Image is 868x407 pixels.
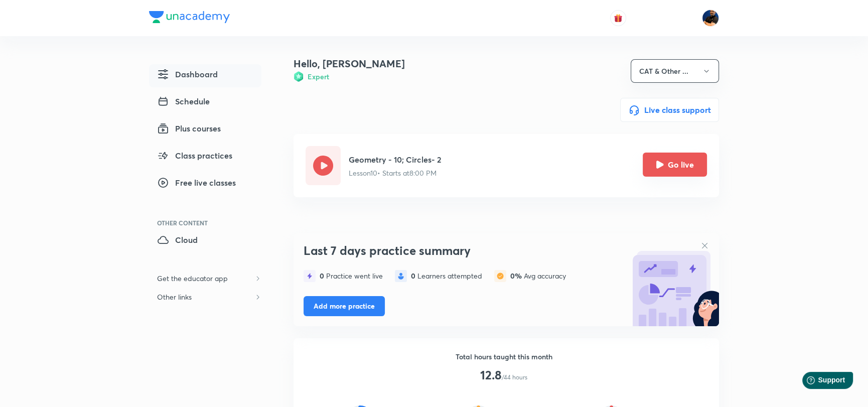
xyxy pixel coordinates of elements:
p: /44 hours [502,373,527,382]
a: Schedule [149,91,261,114]
span: Dashboard [157,68,218,80]
span: 0% [510,271,524,281]
span: 0 [320,271,326,281]
div: Practice went live [320,272,383,280]
button: avatar [610,10,626,26]
h3: 12.8 [480,368,502,382]
h6: Other links [149,288,200,306]
button: CAT & Other ... [631,59,719,83]
a: Plus courses [149,118,261,142]
img: Badge [294,71,304,82]
h5: Geometry - 10; Circles- 2 [349,154,442,166]
img: bg [629,236,719,326]
button: Add more practice [304,296,385,316]
img: Saral Nashier [702,10,719,27]
a: Dashboard [149,64,261,87]
img: avatar [614,14,623,23]
span: Cloud [157,234,198,246]
h3: Last 7 days practice summary [304,243,624,258]
button: Go live [643,153,707,177]
span: Plus courses [157,122,221,134]
div: Avg accuracy [510,272,566,280]
img: statistics [494,270,506,282]
a: Free live classes [149,173,261,196]
h4: Hello, [PERSON_NAME] [294,56,405,71]
h6: Total hours taught this month [456,351,552,362]
h6: Expert [308,71,329,82]
a: Class practices [149,146,261,169]
img: Company Logo [149,11,230,23]
img: statistics [304,270,316,282]
div: Other Content [157,220,261,226]
div: Learners attempted [411,272,482,280]
a: Cloud [149,230,261,253]
span: Schedule [157,95,210,107]
h6: Get the educator app [149,269,236,288]
iframe: Help widget launcher [779,368,857,396]
span: Free live classes [157,177,236,189]
a: Company Logo [149,11,230,26]
span: Class practices [157,150,232,162]
span: 0 [411,271,417,281]
p: Lesson 10 • Starts at 8:00 PM [349,168,442,178]
button: Live class support [620,98,719,122]
img: statistics [395,270,407,282]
